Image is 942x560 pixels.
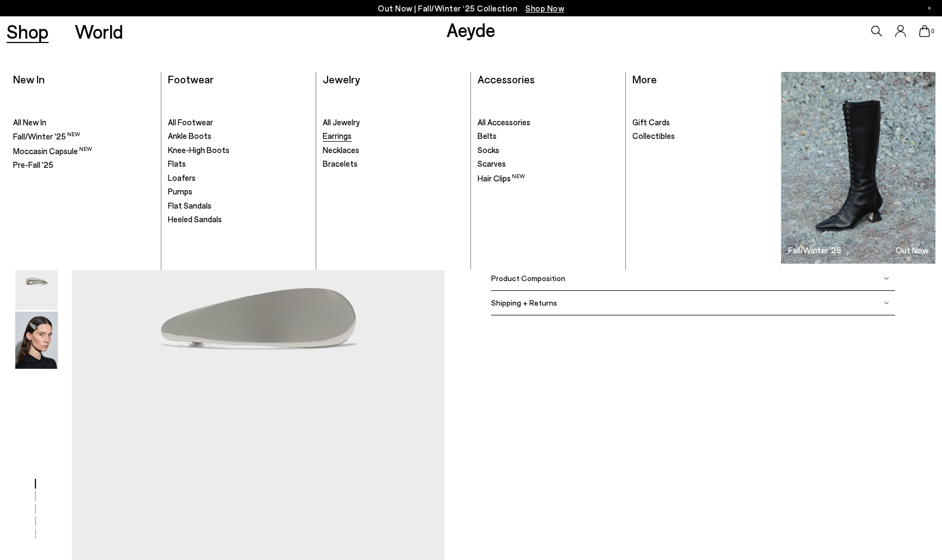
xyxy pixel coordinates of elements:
h3: Out Now [896,246,928,254]
a: Ankle Boots [168,131,309,142]
span: Shipping + Returns [491,298,557,307]
img: Group_1295_900x.jpg [781,72,935,264]
img: svg%3E [884,276,889,281]
a: Socks [478,145,619,156]
span: Gift Cards [632,117,670,127]
a: All Footwear [168,117,309,128]
span: 0 [930,28,935,34]
a: Gift Cards [632,117,774,128]
a: Moccasin Capsule [13,145,154,157]
a: All New In [13,117,154,128]
span: Flats [168,159,186,168]
img: Hera Palladium-Plated Hair Clip - Image 4 [15,253,58,310]
span: Fall/Winter '25 [13,131,80,141]
span: Necklaces [323,145,359,155]
a: 0 [919,25,930,37]
span: Collectibles [632,131,675,141]
span: Flat Sandals [168,200,212,210]
a: Flats [168,159,309,169]
span: Pumps [168,186,192,196]
p: Out Now | Fall/Winter ‘25 Collection [378,2,564,15]
span: Loafers [168,173,196,182]
h3: Fall/Winter '25 [788,246,841,254]
a: Pumps [168,186,309,197]
a: Pre-Fall '25 [13,160,154,171]
a: Belts [478,131,619,142]
a: Bracelets [323,159,464,169]
a: Hair Clips [478,173,619,184]
a: Footwear [168,72,214,86]
a: Accessories [478,72,535,86]
span: Heeled Sandals [168,214,222,224]
span: Pre-Fall '25 [13,160,53,169]
span: Socks [478,145,499,155]
img: Hera Palladium-Plated Hair Clip - Image 5 [15,312,58,369]
a: Flat Sandals [168,200,309,211]
a: Loafers [168,173,309,184]
a: Scarves [478,159,619,169]
a: Heeled Sandals [168,214,309,225]
span: All Accessories [478,117,530,127]
img: svg%3E [884,300,889,306]
span: Product Composition [491,273,565,283]
span: Moccasin Capsule [13,146,92,156]
a: Necklaces [323,145,464,156]
a: New In [13,72,45,86]
span: Knee-High Boots [168,145,230,155]
span: Bracelets [323,159,358,168]
span: Earrings [323,131,352,141]
span: All Footwear [168,117,213,127]
a: Knee-High Boots [168,145,309,156]
span: All Jewelry [323,117,360,127]
a: Collectibles [632,131,774,142]
a: Aeyde [446,18,496,41]
span: Hair Clips [478,173,525,183]
span: All New In [13,117,46,127]
a: Jewelry [323,72,360,86]
a: Fall/Winter '25 Out Now [781,72,935,264]
a: All Accessories [478,117,619,128]
a: World [75,22,123,41]
a: Earrings [323,131,464,142]
a: Shop [7,22,49,41]
span: Belts [478,131,497,141]
span: Ankle Boots [168,131,212,141]
a: Fall/Winter '25 [13,131,154,142]
a: All Jewelry [323,117,464,128]
a: More [632,72,657,86]
span: Scarves [478,159,506,168]
span: Navigate to /collections/new-in [526,3,564,13]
